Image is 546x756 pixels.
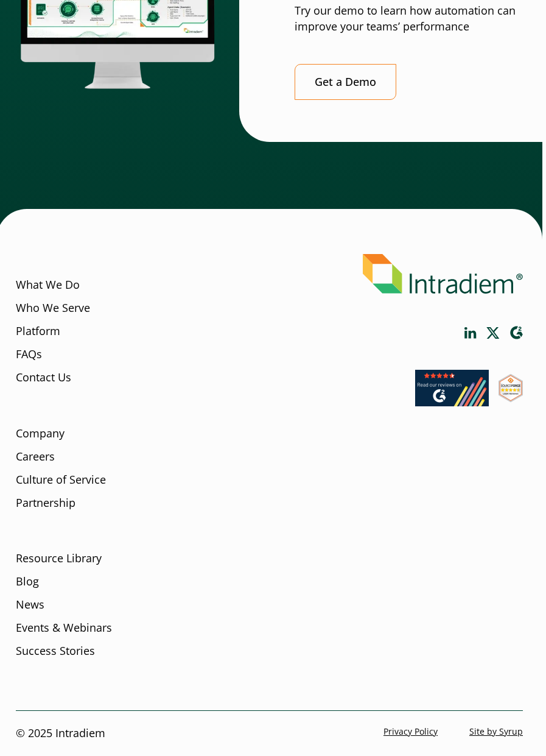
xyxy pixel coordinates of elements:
[16,643,95,659] a: Success Stories
[16,551,102,567] a: Resource Library
[486,327,500,339] a: Link opens in a new window
[16,300,90,316] a: Who We Serve
[383,726,438,737] a: Privacy Policy
[415,370,489,406] img: Read our reviews on G2
[16,472,106,488] a: Culture of Service
[295,64,396,100] a: Get a Demo
[16,597,44,613] a: News
[499,374,523,402] img: SourceForge User Reviews
[363,254,523,294] img: Intradiem
[16,347,42,362] a: FAQs
[16,495,75,511] a: Partnership
[16,370,71,386] a: Contact Us
[499,390,523,405] a: Link opens in a new window
[16,449,55,465] a: Careers
[295,3,523,35] p: Try our demo to learn how automation can improve your teams’ performance
[16,277,80,293] a: What We Do
[464,327,477,339] a: Link opens in a new window
[16,323,60,339] a: Platform
[16,620,112,636] a: Events & Webinars
[415,395,489,409] a: Link opens in a new window
[16,426,65,442] a: Company
[469,726,523,737] a: Site by Syrup
[509,326,523,340] a: Link opens in a new window
[16,574,39,590] a: Blog
[16,726,105,741] p: © 2025 Intradiem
